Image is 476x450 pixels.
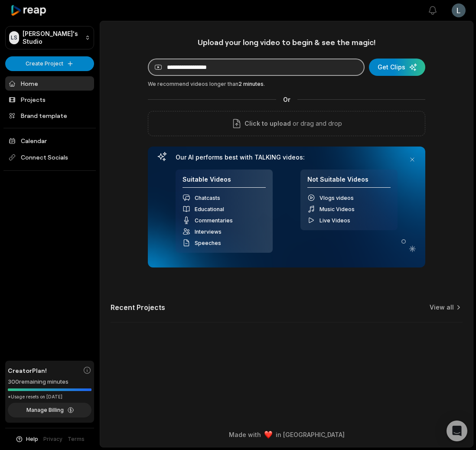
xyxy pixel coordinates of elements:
[68,435,85,443] a: Terms
[430,303,454,312] a: View all
[5,108,94,123] a: Brand template
[5,76,94,91] a: Home
[276,95,297,104] span: Or
[447,421,467,441] div: Open Intercom Messenger
[8,366,47,375] span: Creator Plan!
[195,240,221,246] span: Speeches
[148,37,425,47] h1: Upload your long video to begin & see the magic!
[43,435,62,443] a: Privacy
[307,176,391,188] h4: Not Suitable Videos
[245,118,291,129] span: Click to upload
[148,80,425,88] div: We recommend videos longer than .
[238,81,264,87] span: 2 minutes
[108,430,465,439] div: Made with in [GEOGRAPHIC_DATA]
[320,195,354,201] span: Vlogs videos
[8,394,91,400] div: *Usage resets on [DATE]
[320,217,350,224] span: Live Videos
[195,217,233,224] span: Commentaries
[5,134,94,148] a: Calendar
[195,195,220,201] span: Chatcasts
[9,31,19,44] div: LS
[264,431,272,439] img: heart emoji
[195,228,222,235] span: Interviews
[8,378,91,386] div: 300 remaining minutes
[15,435,38,443] button: Help
[5,150,94,165] span: Connect Socials
[183,176,266,188] h4: Suitable Videos
[5,92,94,107] a: Projects
[369,59,425,76] button: Get Clips
[176,153,398,161] h3: Our AI performs best with TALKING videos:
[8,403,91,417] button: Manage Billing
[111,303,165,312] h2: Recent Projects
[320,206,355,212] span: Music Videos
[195,206,224,212] span: Educational
[291,118,342,129] p: or drag and drop
[5,56,94,71] button: Create Project
[23,30,82,46] p: [PERSON_NAME]'s Studio
[26,435,38,443] span: Help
